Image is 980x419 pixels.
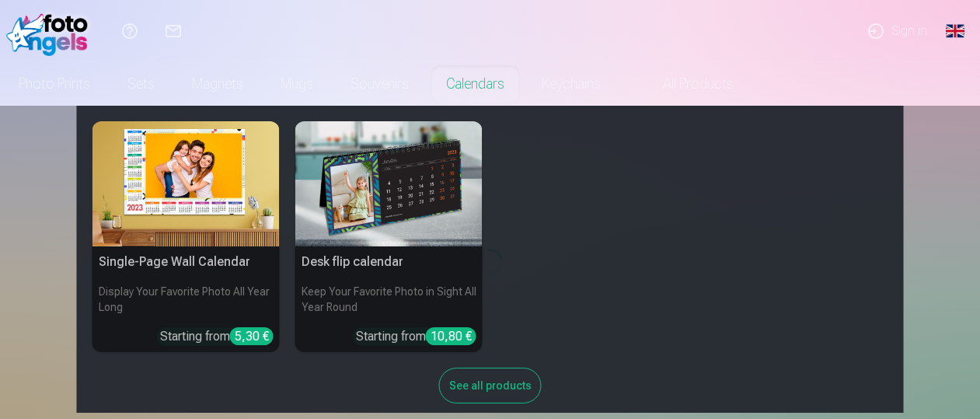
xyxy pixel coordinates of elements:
[92,246,280,278] h5: Single-Page Wall Calendar
[6,6,96,56] img: /fa1
[439,376,542,393] a: See all products
[92,121,280,246] img: Single-Page Wall Calendar
[109,62,173,106] a: Sets
[262,62,332,106] a: Mugs
[619,62,752,106] a: All products
[92,121,280,352] a: Single-Page Wall CalendarSingle-Page Wall CalendarDisplay Your Favorite Photo All Year LongStarti...
[230,327,274,345] div: 5,30 €
[295,121,483,352] a: Desk flip calendarDesk flip calendarKeep Your Favorite Photo in Sight All Year RoundStarting from...
[295,278,483,321] h6: Keep Your Favorite Photo in Sight All Year Round
[332,62,427,106] a: Souvenirs
[439,368,542,403] div: See all products
[173,62,262,106] a: Magnets
[295,121,483,246] img: Desk flip calendar
[160,327,274,346] div: Starting from
[426,327,476,345] div: 10,80 €
[92,278,280,321] h6: Display Your Favorite Photo All Year Long
[523,62,619,106] a: Keychains
[356,327,476,346] div: Starting from
[295,246,483,278] h5: Desk flip calendar
[427,62,523,106] a: Calendars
